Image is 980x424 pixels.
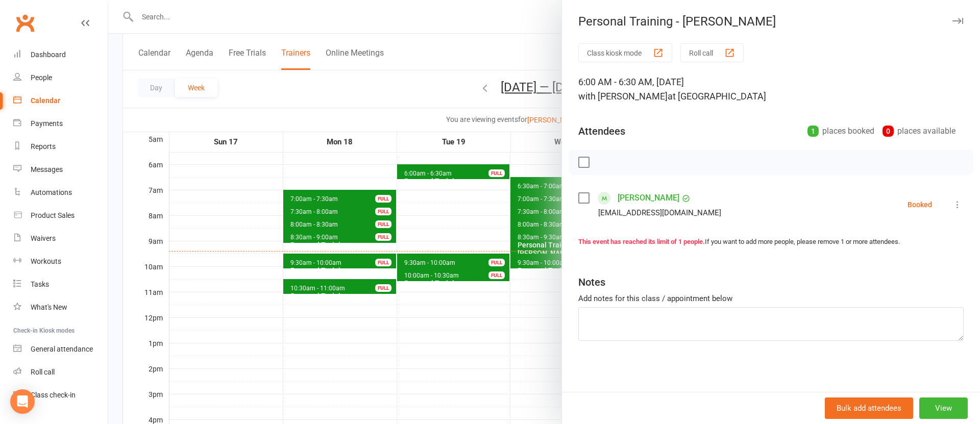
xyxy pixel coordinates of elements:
span: with [PERSON_NAME] [578,91,668,102]
a: Waivers [13,227,108,250]
div: Class check-in [31,391,76,399]
div: People [31,73,52,82]
a: [PERSON_NAME] [618,190,679,206]
div: Tasks [31,280,49,288]
a: Tasks [13,273,108,296]
a: Workouts [13,250,108,273]
div: If you want to add more people, please remove 1 or more attendees. [578,237,964,247]
div: Messages [31,165,63,173]
div: 1 [807,126,819,137]
div: General attendance [31,345,93,353]
a: Calendar [13,89,108,112]
div: Booked [908,201,932,208]
div: Product Sales [31,211,75,219]
div: What's New [31,303,67,311]
div: Roll call [31,368,55,376]
a: What's New [13,296,108,319]
a: Product Sales [13,204,108,227]
div: 0 [883,126,894,137]
a: People [13,66,108,89]
a: Clubworx [12,10,38,36]
div: 6:00 AM - 6:30 AM, [DATE] [578,75,964,104]
div: Open Intercom Messenger [10,389,35,414]
button: Class kiosk mode [578,43,672,62]
strong: This event has reached its limit of 1 people. [578,238,705,245]
div: Personal Training - [PERSON_NAME] [562,14,980,29]
a: Payments [13,112,108,135]
a: Dashboard [13,43,108,66]
div: places booked [807,124,874,138]
div: places available [883,124,955,138]
button: Bulk add attendees [825,397,913,419]
span: at [GEOGRAPHIC_DATA] [668,91,766,102]
div: Payments [31,119,63,128]
div: Notes [578,275,605,289]
a: Reports [13,135,108,158]
div: Waivers [31,234,56,242]
button: Roll call [680,43,744,62]
a: Class kiosk mode [13,384,108,407]
a: Automations [13,181,108,204]
div: Calendar [31,96,60,105]
a: General attendance kiosk mode [13,338,108,361]
div: Reports [31,142,56,151]
button: View [919,397,968,419]
div: Attendees [578,124,625,138]
div: Workouts [31,257,61,265]
a: Messages [13,158,108,181]
a: Roll call [13,361,108,384]
div: Dashboard [31,51,66,59]
div: Add notes for this class / appointment below [578,292,964,305]
div: Automations [31,188,72,196]
div: [EMAIL_ADDRESS][DOMAIN_NAME] [598,206,721,219]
